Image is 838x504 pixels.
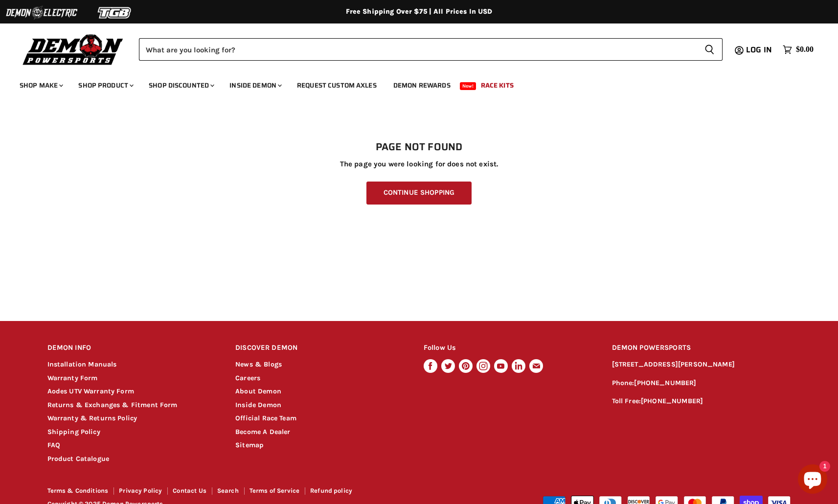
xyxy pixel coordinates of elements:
[612,396,791,407] p: Toll Free:
[47,337,217,360] h2: DEMON INFO
[235,441,264,449] a: Sitemap
[47,401,178,409] a: Returns & Exchanges & Fitment Form
[235,401,281,409] a: Inside Demon
[20,32,127,67] img: Demon Powersports
[47,360,117,368] a: Installation Manuals
[12,75,69,95] a: Shop Make
[612,378,791,389] p: Phone:
[386,75,458,95] a: Demon Rewards
[795,464,830,496] inbox-online-store-chat: Shopify online store chat
[235,337,405,360] h2: DISCOVER DEMON
[139,38,697,61] input: Search
[290,75,384,95] a: Request Custom Axles
[47,160,791,168] p: The page you were looking for does not exist.
[47,374,98,382] a: Warranty Form
[612,359,791,370] p: [STREET_ADDRESS][PERSON_NAME]
[47,441,60,449] a: FAQ
[47,487,420,498] nav: Footer
[746,44,772,56] span: Log in
[235,414,296,422] a: Official Race Team
[217,487,239,494] a: Search
[47,387,134,395] a: Aodes UTV Warranty Form
[424,337,593,360] h2: Follow Us
[222,75,288,95] a: Inside Demon
[119,487,162,494] a: Privacy Policy
[235,374,260,382] a: Careers
[47,414,137,422] a: Warranty & Returns Policy
[12,71,811,95] ul: Main menu
[310,487,352,494] a: Refund policy
[249,487,299,494] a: Terms of Service
[139,38,723,61] form: Product
[612,337,791,360] h2: DEMON POWERSPORTS
[778,43,818,57] a: $0.00
[366,182,472,205] a: Continue Shopping
[78,3,152,22] img: TGB Logo 2
[47,455,110,463] a: Product Catalogue
[5,3,78,22] img: Demon Electric Logo 2
[141,75,220,95] a: Shop Discounted
[47,141,791,153] h1: Page not found
[28,7,811,16] div: Free Shipping Over $75 | All Prices In USD
[796,45,814,54] span: $0.00
[634,379,696,387] a: [PHONE_NUMBER]
[173,487,206,494] a: Contact Us
[235,428,290,436] a: Become A Dealer
[742,46,778,54] a: Log in
[235,360,282,368] a: News & Blogs
[460,82,476,90] span: New!
[47,487,109,494] a: Terms & Conditions
[71,75,139,95] a: Shop Product
[47,428,100,436] a: Shipping Policy
[235,387,281,395] a: About Demon
[474,75,521,95] a: Race Kits
[697,38,723,61] button: Search
[641,397,703,405] a: [PHONE_NUMBER]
